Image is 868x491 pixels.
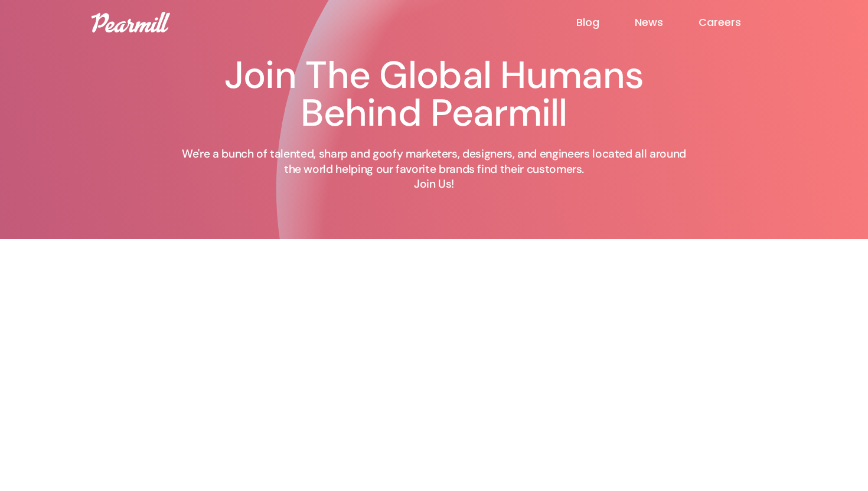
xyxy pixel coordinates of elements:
[174,146,694,192] p: We're a bunch of talented, sharp and goofy marketers, designers, and engineers located all around...
[576,15,635,30] a: Blog
[699,15,776,30] a: Careers
[635,15,699,30] a: News
[92,12,170,32] img: Pearmill logo
[174,57,694,132] h1: Join The Global Humans Behind Pearmill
